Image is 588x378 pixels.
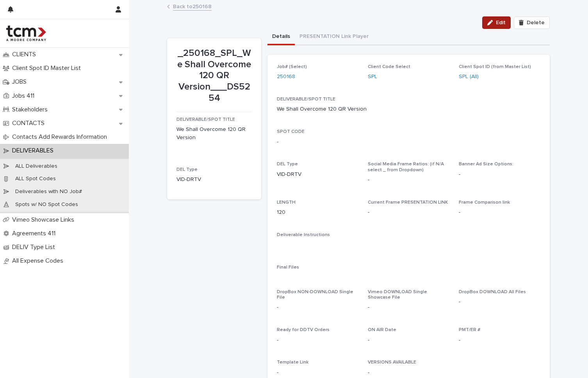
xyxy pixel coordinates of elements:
[9,78,33,86] p: JOBS
[368,328,396,332] span: ON AIR Date
[527,20,545,25] span: Delete
[459,298,540,306] p: -
[459,290,526,294] span: DropBox DOWNLOAD All Files
[368,290,427,300] span: Vimeo DOWNLOAD Single Showcase File
[9,133,113,141] p: Contacts Add Rewards Information
[295,29,373,45] button: PRESENTATION Link Player
[368,360,416,365] span: VERSIONS AVAILABLE
[277,200,296,205] span: LENGTH
[459,64,531,69] span: Client Spot ID (from Master List)
[277,233,330,237] span: Deliverable Instructions
[173,2,212,11] a: Back to250168
[277,64,307,69] span: Job# (Select)
[9,64,87,72] p: Client Spot ID Master List
[176,176,252,184] p: VID-DRTV
[368,369,449,377] p: -
[176,117,235,122] span: DELIVERABLE/SPOT TITLE
[9,230,62,237] p: Agreements 411
[9,176,62,182] p: ALL Spot Codes
[9,51,42,58] p: CLIENTS
[9,120,51,127] p: CONTACTS
[368,303,449,312] p: -
[277,336,358,344] p: -
[459,170,540,179] p: -
[277,97,335,102] span: DELIVERABLE/SPOT TITLE
[9,163,64,170] p: ALL Deliverables
[277,360,308,365] span: Template Link
[277,138,278,146] p: -
[176,48,252,104] p: _250168_SPL_We Shall Overcome 120 QR Version___DS5254
[9,244,61,251] p: DELIV Type List
[368,64,410,69] span: Client Code Select
[459,208,540,217] p: -
[9,106,54,113] p: Stakeholders
[277,105,367,113] p: We Shall Overcome 120 QR Version
[277,170,358,179] p: VID-DRTV
[277,290,353,300] span: DropBox NON-DOWNLOAD Single File
[277,129,305,134] span: SPOT CODE
[176,125,252,142] p: We Shall Overcome 120 QR Version
[277,73,295,81] a: 250168
[459,328,480,332] span: PMT/ER #
[277,369,358,377] p: -
[267,29,295,45] button: Details
[9,188,88,195] p: Deliverables with NO Job#
[514,16,550,29] button: Delete
[176,167,198,172] span: DEL Type
[368,73,377,81] a: SPL
[459,162,513,167] span: Banner Ad Size Options:
[459,73,479,81] a: SPL (All)
[368,336,449,344] p: -
[277,303,358,312] p: -
[496,20,506,25] span: Edit
[368,200,448,205] span: Current Frame PRESENTATION LINK
[368,176,449,184] p: -
[277,328,330,332] span: Ready for DDTV Orders
[277,208,358,217] p: 120
[277,265,299,270] span: Final Files
[9,147,60,154] p: DELIVERABLES
[368,208,369,217] p: -
[9,201,84,208] p: Spots w/ NO Spot Codes
[9,216,80,224] p: Vimeo Showcase Links
[459,200,510,205] span: Frame Comparison link
[6,25,46,41] img: 4hMmSqQkux38exxPVZHQ
[459,336,540,344] p: -
[9,92,41,100] p: Jobs 411
[368,162,444,172] span: Social Media Frame Ratios: (if N/A select _ from Dropdown)
[9,257,69,265] p: All Expense Codes
[277,162,298,167] span: DEL Type
[482,16,511,29] button: Edit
